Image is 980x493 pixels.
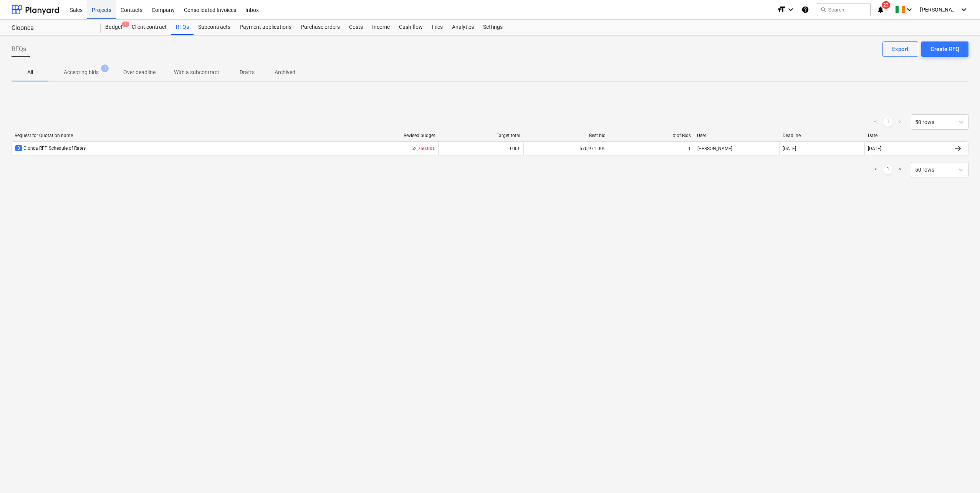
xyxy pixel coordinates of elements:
[447,20,478,35] a: Analytics
[896,117,905,127] a: Next page
[101,20,127,35] div: Budget
[122,22,129,27] span: 1
[101,65,109,72] span: 1
[694,142,779,155] div: [PERSON_NAME]
[820,7,826,13] span: search
[786,5,795,14] i: keyboard_arrow_down
[344,20,367,35] a: Costs
[64,68,99,76] p: Accepting bids
[959,5,968,14] i: keyboard_arrow_down
[101,20,127,35] a: Budget1
[427,20,447,35] a: Files
[868,146,881,151] div: [DATE]
[801,5,809,14] i: Knowledge base
[921,41,968,57] button: Create RFQ
[883,165,892,174] a: Page 1 is your current page
[942,456,980,493] iframe: Chat Widget
[15,133,350,138] div: Request for Quotation name
[174,68,219,76] p: With a subcontract
[12,45,26,54] span: RFQs
[882,1,890,9] span: 23
[920,7,958,13] span: [PERSON_NAME]
[441,133,520,138] div: Target total
[275,68,295,76] p: Archived
[883,117,892,127] a: Page 1 is your current page
[15,145,86,152] div: Clonca RFP Schedule of Rates
[438,142,523,155] div: 0.00€
[356,133,435,138] div: Revised budget
[905,5,914,14] i: keyboard_arrow_down
[123,68,156,76] p: Over deadline
[871,165,880,174] a: Previous page
[127,20,171,35] a: Client contract
[783,133,862,138] div: Deadline
[817,3,871,16] button: Search
[877,5,884,14] i: notifications
[12,24,91,32] div: Cloonca
[15,145,22,151] span: 3
[21,68,39,76] p: All
[367,20,394,35] a: Income
[896,165,905,174] a: Next page
[526,133,606,138] div: Best bid
[892,44,909,54] div: Export
[882,41,918,57] button: Export
[868,133,947,138] div: Date
[688,146,691,151] div: 1
[411,146,435,151] b: 52,750.00€
[235,20,296,35] a: Payment applications
[871,117,880,127] a: Previous page
[394,20,427,35] a: Cash flow
[523,142,609,155] div: 570,971.00€
[612,133,691,138] div: # of Bids
[238,68,256,76] p: Drafts
[296,20,344,35] a: Purchase orders
[194,20,235,35] a: Subcontracts
[783,146,796,151] div: [DATE]
[697,133,776,138] div: User
[171,20,194,35] a: RFQs
[777,5,786,14] i: format_size
[478,20,507,35] a: Settings
[930,44,959,54] div: Create RFQ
